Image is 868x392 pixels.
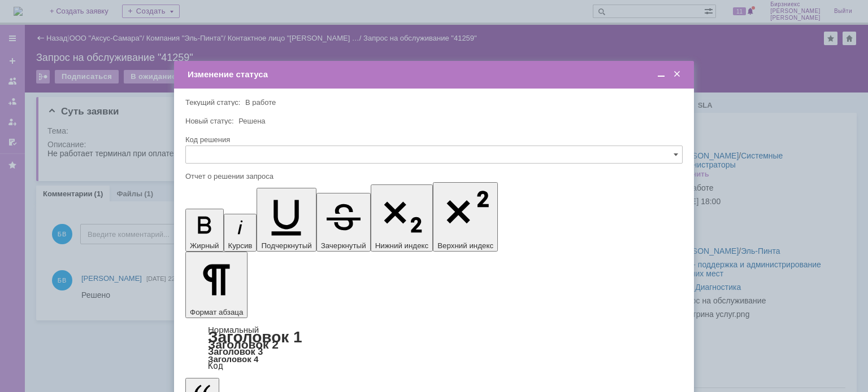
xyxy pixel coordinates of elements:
a: Заголовок 2 [208,338,279,351]
a: Заголовок 4 [208,354,258,364]
button: Верхний индекс [433,182,498,252]
span: Свернуть (Ctrl + M) [656,69,667,80]
button: Зачеркнутый [316,193,371,252]
button: Нижний индекс [371,184,433,252]
button: Жирный [185,209,224,252]
span: Курсив [228,241,253,250]
div: Отчет о решении запроса [185,173,680,180]
button: Подчеркнутый [257,188,316,252]
div: Изменение статуса [188,69,683,80]
span: В работе [245,98,276,107]
label: Текущий статус: [185,98,240,107]
span: Решена [238,117,265,125]
span: Зачеркнутый [321,241,366,250]
a: Нормальный [208,325,259,334]
label: Новый статус: [185,117,234,125]
button: Формат абзаца [185,252,248,318]
span: Формат абзаца [190,308,243,316]
a: Заголовок 3 [208,346,263,356]
span: Жирный [190,241,219,250]
span: Закрыть [671,69,683,80]
button: Курсив [224,214,257,252]
span: Нижний индекс [375,241,429,250]
span: Подчеркнутый [261,241,311,250]
div: Формат абзаца [185,326,683,370]
div: Код решения [185,136,680,143]
a: Заголовок 1 [208,328,302,346]
span: Верхний индекс [437,241,493,250]
a: Код [208,361,223,371]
